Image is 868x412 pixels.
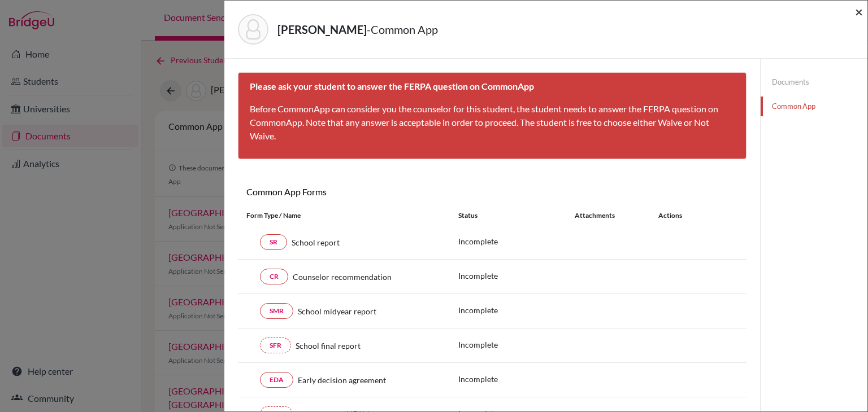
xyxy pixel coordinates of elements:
a: SFR [260,338,291,353]
p: Incomplete [458,235,575,247]
p: Incomplete [458,270,575,282]
a: EDA [260,372,293,388]
b: Please ask your student to answer the FERPA question on CommonApp [250,81,534,91]
span: Early decision agreement [298,374,386,386]
a: SR [260,234,287,250]
p: Incomplete [458,373,575,385]
span: Counselor recommendation [293,271,392,283]
a: SMR [260,303,293,319]
div: Attachments [575,211,645,221]
p: Before CommonApp can consider you the counselor for this student, the student needs to answer the... [250,102,735,143]
p: Incomplete [458,304,575,316]
div: Form Type / Name [238,211,450,221]
span: School final report [296,340,361,352]
span: - Common App [367,23,438,36]
a: CR [260,269,288,284]
a: Documents [761,72,867,92]
a: Common App [761,97,867,116]
strong: [PERSON_NAME] [277,23,367,36]
h6: Common App Forms [238,186,492,197]
div: Status [458,211,575,221]
button: Close [855,5,863,19]
span: School midyear report [298,305,376,317]
span: School report [292,236,340,248]
div: Actions [645,211,715,221]
p: Incomplete [458,339,575,350]
span: × [855,3,863,20]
